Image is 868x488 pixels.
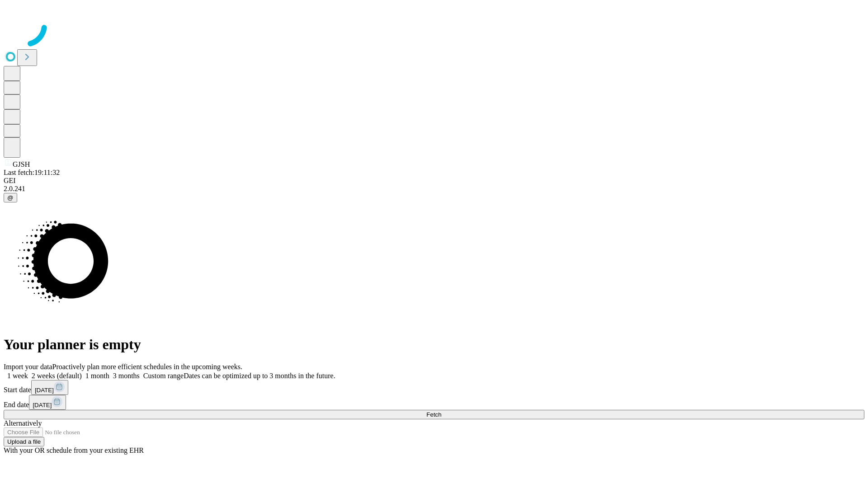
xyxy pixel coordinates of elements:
[31,380,68,395] button: [DATE]
[4,395,864,410] div: End date
[113,372,140,380] span: 3 months
[13,160,30,168] span: GJSH
[4,437,44,446] button: Upload a file
[4,380,864,395] div: Start date
[7,372,28,380] span: 1 week
[33,402,52,408] span: [DATE]
[4,169,60,176] span: Last fetch: 19:11:32
[32,372,82,380] span: 2 weeks (default)
[7,194,14,201] span: @
[85,372,109,380] span: 1 month
[29,395,66,410] button: [DATE]
[4,363,52,371] span: Import your data
[426,411,441,418] span: Fetch
[4,336,864,353] h1: Your planner is empty
[4,193,17,202] button: @
[4,419,42,427] span: Alternatively
[184,372,335,380] span: Dates can be optimized up to 3 months in the future.
[35,387,54,394] span: [DATE]
[4,177,864,185] div: GEI
[52,363,242,371] span: Proactively plan more efficient schedules in the upcoming weeks.
[4,446,144,454] span: With your OR schedule from your existing EHR
[4,410,864,419] button: Fetch
[143,372,184,380] span: Custom range
[4,185,864,193] div: 2.0.241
